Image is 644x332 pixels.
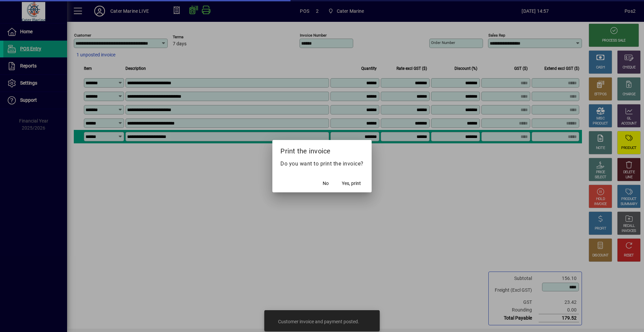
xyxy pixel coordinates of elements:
[339,178,364,190] button: Yes, print
[323,180,329,187] span: No
[315,178,336,190] button: No
[342,180,361,187] span: Yes, print
[272,140,372,159] h2: Print the invoice
[280,160,364,168] p: Do you want to print the invoice?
